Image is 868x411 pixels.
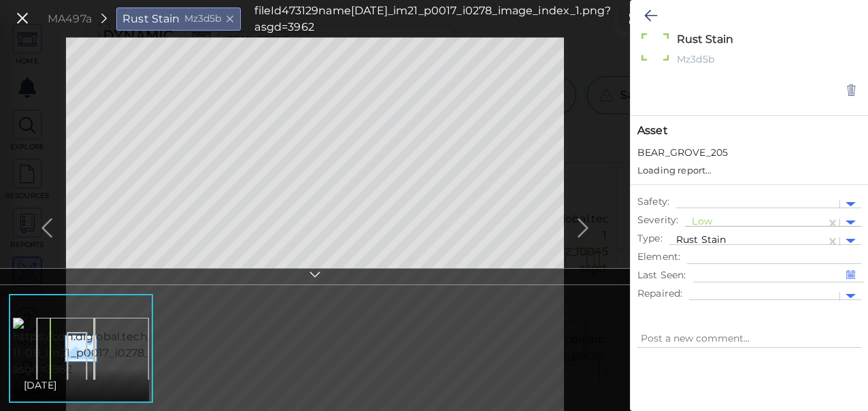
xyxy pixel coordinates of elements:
[637,231,663,246] span: Type :
[637,195,669,209] span: Safety :
[122,11,180,27] span: Rust Stain
[692,215,712,227] span: Low
[810,350,858,401] iframe: Chat
[673,52,814,69] div: Mz3d5b
[673,31,814,47] textarea: Rust Stain
[637,286,682,301] span: Repaired :
[637,213,678,227] span: Severity :
[48,11,92,27] div: MA497a
[637,146,728,160] span: BEAR_GROVE_205
[676,233,727,246] span: Rust Stain
[184,12,222,26] span: Mz3d5b
[637,165,712,176] span: Loading report...
[24,377,56,393] span: [DATE]
[637,122,861,139] span: Asset
[637,250,680,264] span: Element :
[13,318,265,378] img: https://cdn.diglobal.tech/width210/3962/2022-11-08_im21_p0017_i0278_image_index_1.png?asgd=3962
[254,3,611,35] div: fileId 473129 name [DATE]_im21_p0017_i0278_image_index_1.png?asgd=3962
[637,268,686,282] span: Last Seen :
